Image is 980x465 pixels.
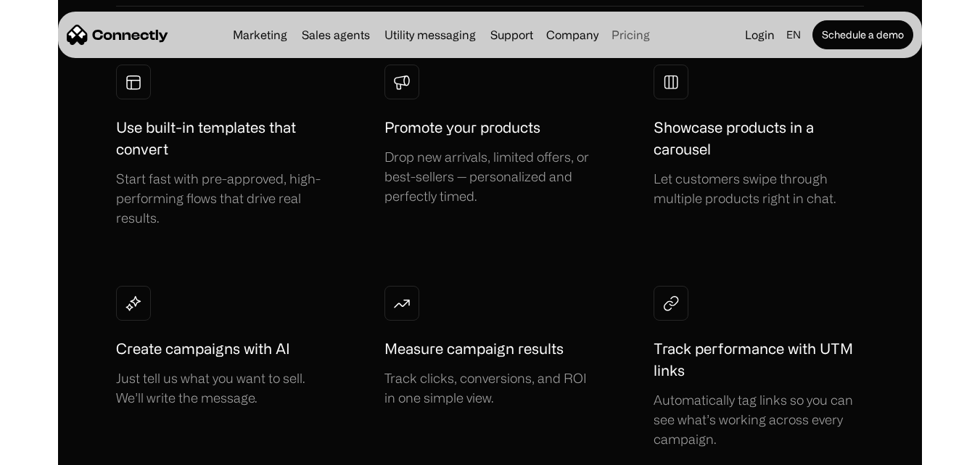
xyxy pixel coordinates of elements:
div: Company [546,25,598,45]
a: Pricing [606,29,656,41]
h1: Measure campaign results [384,338,564,360]
a: Utility messaging [379,29,482,41]
div: Track clicks, conversions, and ROI in one simple view. [384,369,595,408]
ul: Language list [29,440,87,460]
a: home [67,24,168,46]
div: en [786,25,801,45]
a: Support [485,29,539,41]
h1: Promote your products [384,117,540,139]
aside: Language selected: English [15,438,87,460]
div: en [781,25,810,45]
div: Let customers swipe through multiple products right in chat. [654,169,864,208]
h1: Use built-in templates that convert [116,117,326,160]
div: Company [542,25,603,45]
div: Drop new arrivals, limited offers, or best-sellers — personalized and perfectly timed. [384,147,595,206]
a: Marketing [227,29,293,41]
div: Automatically tag links so you can see what’s working across every campaign. [654,390,864,449]
a: Login [739,25,781,45]
a: Schedule a demo [812,20,913,49]
div: Just tell us what you want to sell. We’ll write the message. [116,369,326,408]
h1: Showcase products in a carousel [654,117,864,160]
h1: Track performance with UTM links [654,338,864,382]
div: Start fast with pre-approved, high-performing flows that drive real results. [116,169,326,228]
h1: Create campaigns with AI [116,338,290,360]
a: Sales agents [296,29,376,41]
